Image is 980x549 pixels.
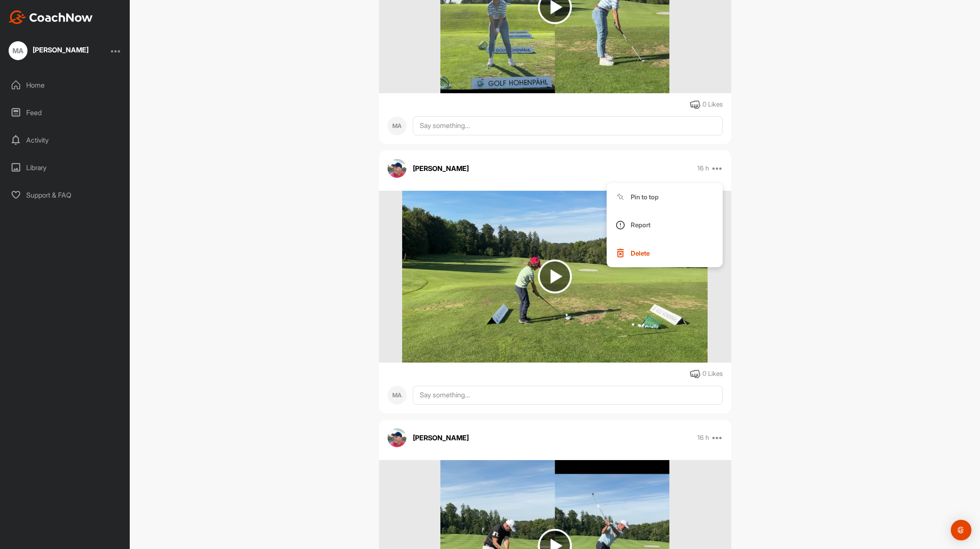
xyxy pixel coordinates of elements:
div: MA [388,116,406,135]
button: Pin to top [607,183,723,211]
img: Delete [615,248,626,258]
p: [PERSON_NAME] [413,163,469,174]
div: [PERSON_NAME] [33,46,89,53]
p: Report [631,220,650,229]
div: Library [5,157,126,178]
div: 0 Likes [702,369,723,379]
div: Activity [5,129,126,151]
img: media [402,191,708,363]
button: Delete [607,239,723,268]
img: avatar [388,159,406,178]
img: Pin to top [615,192,626,202]
p: Pin to top [631,192,659,201]
div: Support & FAQ [5,184,126,206]
div: MA [9,41,27,60]
p: 16 h [697,433,709,442]
img: CoachNow [9,10,93,24]
p: 16 h [697,164,709,173]
div: Home [5,74,126,96]
img: play [538,259,572,293]
img: avatar [388,428,406,447]
p: [PERSON_NAME] [413,433,469,443]
button: Report [607,211,723,239]
div: MA [388,386,406,405]
div: Feed [5,102,126,123]
div: 0 Likes [702,100,723,110]
div: Open Intercom Messenger [951,520,971,540]
img: Report [615,220,626,230]
p: Delete [631,249,650,258]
